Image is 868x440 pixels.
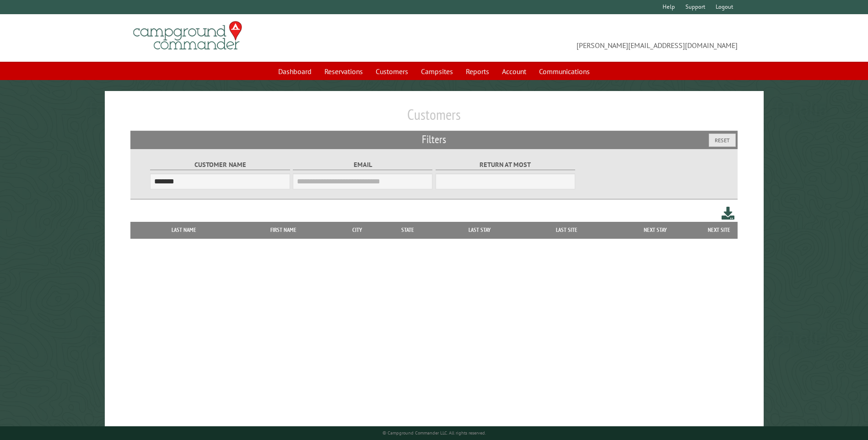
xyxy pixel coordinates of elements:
[130,18,245,54] img: Campground Commander
[232,222,334,238] th: First Name
[319,63,368,80] a: Reservations
[610,222,701,238] th: Next Stay
[701,222,738,238] th: Next Site
[496,63,532,80] a: Account
[523,222,609,238] th: Last Site
[434,25,738,51] span: [PERSON_NAME][EMAIL_ADDRESS][DOMAIN_NAME]
[436,222,524,238] th: Last Stay
[334,222,380,238] th: City
[130,131,737,148] h2: Filters
[415,63,458,80] a: Campsites
[722,205,735,222] a: Download this customer list (.csv)
[460,63,495,80] a: Reports
[150,160,290,170] label: Customer Name
[709,134,736,147] button: Reset
[534,63,595,80] a: Communications
[436,160,575,170] label: Return at most
[135,222,232,238] th: Last Name
[370,63,414,80] a: Customers
[273,63,317,80] a: Dashboard
[380,222,436,238] th: State
[293,160,432,170] label: Email
[130,106,737,131] h1: Customers
[383,430,486,436] small: © Campground Commander LLC. All rights reserved.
